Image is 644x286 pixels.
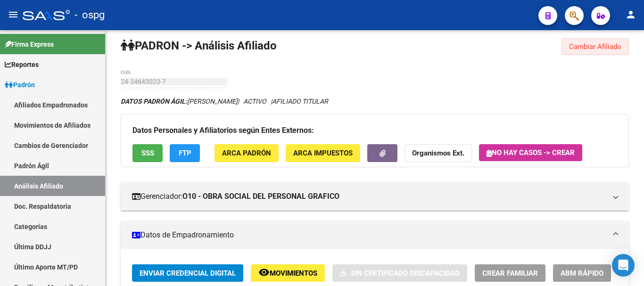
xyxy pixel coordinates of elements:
span: AFILIADO TITULAR [272,98,328,105]
mat-expansion-panel-header: Datos de Empadronamiento [121,221,629,249]
span: Crear Familiar [482,269,538,278]
strong: PADRON -> Análisis Afiliado [121,39,277,52]
span: - ospg [74,5,105,25]
span: SSS [141,149,154,158]
span: [PERSON_NAME] [121,98,238,105]
strong: Organismos Ext. [412,149,464,158]
mat-panel-title: Datos de Empadronamiento [132,230,606,240]
mat-icon: remove_red_eye [258,267,270,278]
span: Sin Certificado Discapacidad [351,269,460,278]
span: Firma Express [5,39,54,49]
span: ARCA Impuestos [293,149,353,158]
mat-expansion-panel-header: Gerenciador:O10 - OBRA SOCIAL DEL PERSONAL GRAFICO [121,182,629,211]
strong: DATOS PADRÓN ÁGIL: [121,98,187,105]
button: Crear Familiar [475,264,545,282]
span: No hay casos -> Crear [487,148,575,157]
span: Padrón [5,80,35,90]
button: ABM Rápido [553,264,611,282]
span: FTP [179,149,191,158]
button: ARCA Impuestos [286,144,360,162]
button: Movimientos [251,264,325,282]
button: FTP [170,144,200,162]
div: Open Intercom Messenger [612,254,635,277]
span: Movimientos [270,269,317,278]
span: ARCA Padrón [222,149,271,158]
h3: Datos Personales y Afiliatorios según Entes Externos: [132,124,617,137]
button: Enviar Credencial Digital [132,264,243,282]
button: No hay casos -> Crear [479,144,582,161]
mat-icon: menu [8,9,19,20]
button: Cambiar Afiliado [561,38,629,55]
strong: O10 - OBRA SOCIAL DEL PERSONAL GRAFICO [182,191,339,202]
span: Reportes [5,59,39,70]
span: ABM Rápido [561,269,603,278]
button: Sin Certificado Discapacidad [332,264,467,282]
span: Enviar Credencial Digital [140,269,236,278]
span: Cambiar Afiliado [569,42,621,51]
mat-panel-title: Gerenciador: [132,191,606,202]
mat-icon: person [625,9,636,20]
i: | ACTIVO | [121,98,328,105]
button: SSS [132,144,163,162]
button: ARCA Padrón [215,144,279,162]
button: Organismos Ext. [405,144,472,162]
